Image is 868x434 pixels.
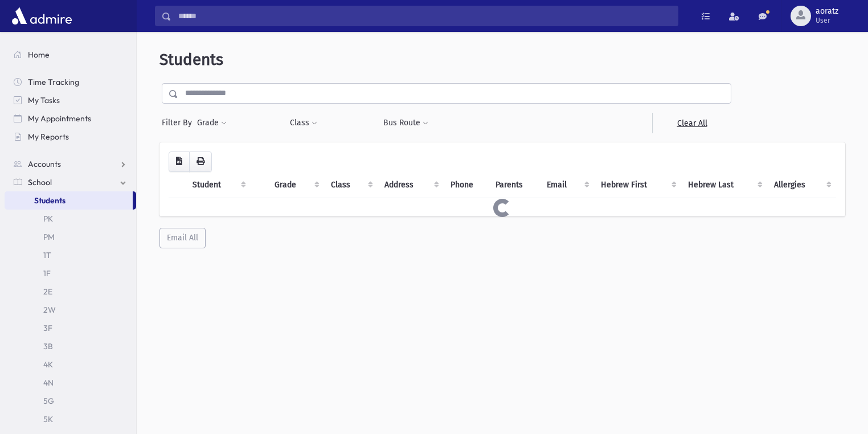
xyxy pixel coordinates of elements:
a: Clear All [652,113,731,133]
a: 2E [5,282,136,301]
a: Time Tracking [5,73,136,91]
a: My Tasks [5,91,136,109]
a: 4N [5,374,136,392]
th: Hebrew First [594,172,681,198]
th: Grade [268,172,324,198]
th: Hebrew Last [681,172,767,198]
a: 1F [5,264,136,282]
a: Accounts [5,155,136,173]
span: User [816,16,838,25]
a: 5K [5,410,136,428]
span: My Reports [28,132,69,142]
a: My Reports [5,128,136,146]
span: Accounts [28,159,61,169]
a: 1T [5,246,136,264]
span: Students [34,195,65,206]
button: Grade [196,113,227,133]
img: AdmirePro [9,5,75,27]
span: My Appointments [28,113,91,124]
button: Class [289,113,318,133]
a: PM [5,228,136,246]
th: Class [324,172,378,198]
span: Time Tracking [28,77,79,87]
a: School [5,173,136,191]
button: Email All [159,228,206,248]
a: 4K [5,355,136,374]
button: CSV [169,152,190,172]
th: Allergies [767,172,836,198]
a: 2W [5,301,136,319]
th: Parents [489,172,539,198]
a: 3F [5,319,136,337]
a: PK [5,210,136,228]
th: Email [540,172,595,198]
span: aoratz [816,7,838,16]
input: Search [171,6,678,26]
th: Phone [444,172,489,198]
a: Students [5,191,133,210]
span: School [28,177,52,187]
span: Students [159,50,223,69]
a: 5G [5,392,136,410]
span: Home [28,50,50,60]
span: My Tasks [28,95,60,105]
a: My Appointments [5,109,136,128]
a: Home [5,46,136,64]
a: 3B [5,337,136,355]
th: Address [378,172,443,198]
button: Print [189,152,212,172]
span: Filter By [162,117,196,129]
th: Student [186,172,251,198]
button: Bus Route [383,113,429,133]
